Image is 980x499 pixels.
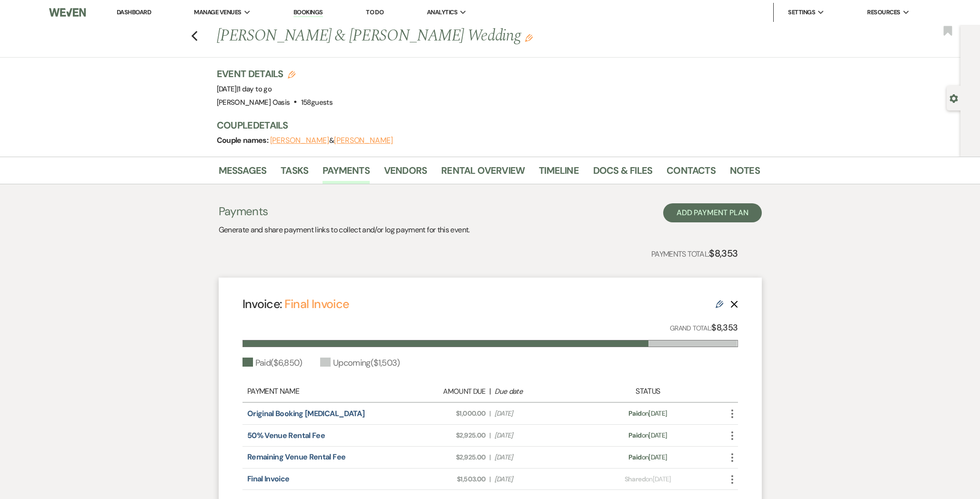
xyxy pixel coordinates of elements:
div: Amount Due [398,386,485,397]
a: Messages [219,163,267,184]
span: Couple names: [217,135,270,145]
img: Weven Logo [49,2,86,22]
span: [DATE] [495,409,582,419]
div: Payment Name [247,386,393,397]
button: [PERSON_NAME] [334,137,393,144]
span: Paid [628,409,641,418]
p: Payments Total: [651,246,738,261]
p: Generate and share payment links to collect and/or log payment for this event. [219,224,470,236]
span: Manage Venues [194,8,241,17]
div: | [393,386,587,397]
a: Dashboard [117,8,151,16]
a: Payments [323,163,370,184]
div: on [DATE] [587,474,708,484]
a: Rental Overview [441,163,525,184]
p: Grand Total: [670,321,738,335]
span: | [489,452,490,462]
div: on [DATE] [587,430,708,440]
a: Docs & Files [593,163,652,184]
span: Paid [628,453,641,461]
a: Timeline [539,163,579,184]
div: Due date [495,386,582,397]
span: $1,000.00 [398,409,485,419]
span: $1,503.00 [398,474,485,484]
span: [DATE] [217,84,272,94]
a: 50% Venue Rental Fee [247,430,325,440]
strong: $8,353 [709,247,738,259]
h3: Couple Details [217,119,750,132]
button: [PERSON_NAME] [270,137,329,144]
span: | [489,409,490,419]
span: Paid [628,431,641,439]
a: Tasks [281,163,308,184]
div: Upcoming ( $1,503 ) [320,357,400,369]
a: Vendors [384,163,427,184]
span: [DATE] [495,452,582,462]
a: Final Invoice [247,474,290,484]
div: on [DATE] [587,452,708,462]
span: Resources [867,8,900,17]
span: 1 day to go [238,84,272,94]
h3: Payments [219,203,470,220]
h4: Invoice: [242,296,349,312]
div: Paid ( $6,850 ) [242,357,302,369]
div: on [DATE] [587,409,708,419]
a: Notes [730,163,760,184]
a: Final Invoice [284,296,349,312]
a: Contacts [667,163,716,184]
a: Remaining Venue Rental Fee [247,452,345,462]
strong: $8,353 [711,322,738,333]
span: & [270,136,393,145]
a: Bookings [293,8,323,17]
span: | [237,84,272,94]
span: Shared [625,475,646,483]
button: Open lead details [950,93,958,102]
a: Original Booking [MEDICAL_DATA] [247,409,364,419]
button: Add Payment Plan [663,203,762,222]
button: Edit [525,33,533,42]
span: [DATE] [495,430,582,440]
h3: Event Details [217,67,333,80]
h1: [PERSON_NAME] & [PERSON_NAME] Wedding [217,25,644,48]
div: Status [587,386,708,397]
span: Analytics [427,8,457,17]
span: $2,925.00 [398,430,485,440]
span: | [489,474,490,484]
span: Settings [788,8,815,17]
a: To Do [366,8,384,16]
span: $2,925.00 [398,452,485,462]
span: 158 guests [301,98,333,107]
span: [DATE] [495,474,582,484]
span: | [489,430,490,440]
span: [PERSON_NAME] Oasis [217,98,290,107]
